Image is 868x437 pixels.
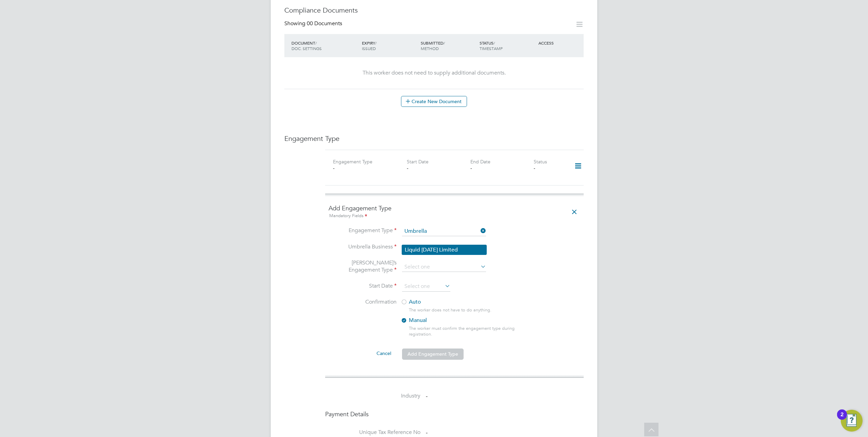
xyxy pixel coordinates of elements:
input: Select one [402,262,486,272]
div: SUBMITTED [419,37,478,54]
div: EXPIRY [360,37,419,54]
div: Showing [284,20,344,27]
div: DOCUMENT [290,37,360,54]
div: The worker must confirm the engagement type during registration. [409,326,528,337]
h3: Engagement Type [284,134,584,143]
span: - [426,393,428,400]
span: - [426,429,428,436]
button: Open Resource Center, 2 new notifications [841,410,863,432]
div: - [407,165,470,171]
li: Liquid [DATE] Limited [402,245,486,255]
div: Mandatory Fields [329,212,580,220]
label: End Date [470,159,490,165]
span: / [444,40,445,46]
label: Engagement Type [329,227,397,234]
label: Manual [401,317,523,324]
h4: Add Engagement Type [329,204,580,220]
div: 2 [840,415,844,423]
label: Industry [325,392,420,400]
span: / [315,40,317,46]
h4: Payment Details [325,410,584,418]
input: Select one [402,227,486,236]
button: Create New Document [401,96,467,107]
div: STATUS [478,37,537,54]
label: Umbrella Business [329,243,397,250]
span: ISSUED [362,46,376,51]
label: Auto [401,298,523,306]
label: Status [534,159,547,165]
label: Confirmation [329,298,397,306]
label: Start Date [407,159,429,165]
div: The worker does not have to do anything. [409,307,528,313]
div: - [333,165,396,171]
span: DOC. SETTINGS [291,46,322,51]
h3: Compliance Documents [284,6,584,15]
input: Search for... [402,243,486,253]
label: Engagement Type [333,159,372,165]
label: Start Date [329,282,397,290]
div: This worker does not need to supply additional documents. [291,69,577,77]
label: [PERSON_NAME]’s Engagement Type [329,259,397,274]
div: - [534,165,565,171]
div: ACCESS [537,37,584,49]
input: Select one [402,281,450,292]
span: METHOD [421,46,439,51]
span: TIMESTAMP [480,46,503,51]
button: Cancel [371,348,397,359]
span: / [494,40,495,46]
label: Unique Tax Reference No [325,429,420,436]
button: Add Engagement Type [402,349,464,359]
span: 00 Documents [307,20,342,27]
span: / [375,40,377,46]
div: - [470,165,534,171]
